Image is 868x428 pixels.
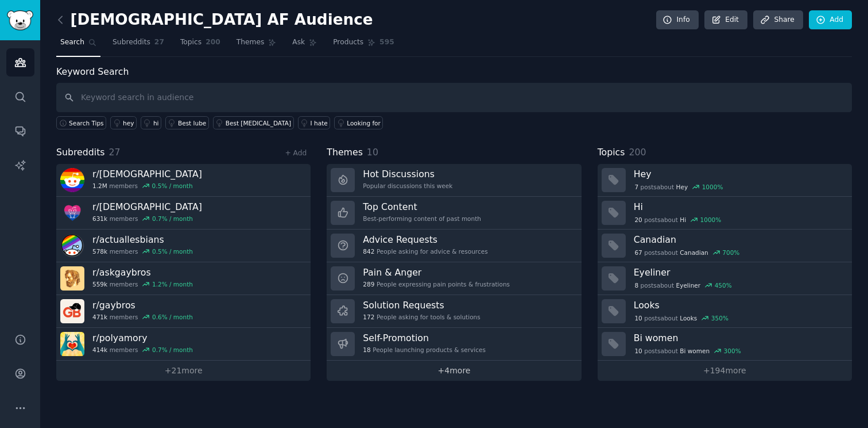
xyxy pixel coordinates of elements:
div: 350 % [711,314,728,322]
h3: Canadian [634,234,844,246]
span: Looks [680,314,697,322]
div: members [92,313,193,321]
div: 300 % [724,347,741,355]
span: Products [333,37,363,48]
span: Subreddits [113,37,150,48]
span: 7 [634,183,638,191]
div: post s about [634,182,724,192]
a: r/[DEMOGRAPHIC_DATA]1.2Mmembers0.5% / month [56,164,311,197]
a: Topics200 [176,33,224,57]
a: Themes [232,33,281,57]
a: Eyeliner8postsaboutEyeliner450% [598,262,852,295]
img: bisexual [60,201,84,225]
span: 18 [363,346,370,354]
a: Info [656,10,699,30]
span: 10 [367,147,378,158]
a: Canadian67postsaboutCanadian700% [598,230,852,262]
a: Bi women10postsaboutBi women300% [598,328,852,361]
span: 67 [634,249,642,257]
div: Popular discussions this week [363,182,452,190]
div: 1.2 % / month [152,280,193,288]
button: Search Tips [56,116,106,129]
div: 450 % [715,281,732,289]
span: Topics [598,146,625,160]
h3: Solution Requests [363,299,480,311]
span: 27 [109,147,121,158]
h3: Top Content [363,201,481,213]
h3: r/ polyamory [92,332,193,344]
div: Best lube [178,119,206,127]
h3: Looks [634,299,844,311]
span: 842 [363,247,374,255]
a: r/askgaybros559kmembers1.2% / month [56,262,311,295]
a: Advice Requests842People asking for advice & resources [327,230,581,262]
h3: r/ actuallesbians [92,234,193,246]
a: r/polyamory414kmembers0.7% / month [56,328,311,361]
span: 471k [92,313,107,321]
span: Eyeliner [676,281,701,289]
h3: Advice Requests [363,234,487,246]
div: 700 % [722,249,739,257]
div: 1000 % [702,183,723,191]
img: GummySearch logo [7,10,33,30]
input: Keyword search in audience [56,83,852,112]
a: +194more [598,361,852,381]
span: 200 [629,147,646,158]
span: Topics [180,37,201,48]
a: + Add [285,149,307,157]
div: post s about [634,346,742,356]
a: Search [56,33,100,57]
span: 289 [363,280,374,288]
img: actuallesbians [60,234,84,258]
a: r/gaybros471kmembers0.6% / month [56,295,311,328]
span: 10 [634,314,642,322]
div: post s about [634,247,741,258]
span: 20 [634,216,642,224]
img: lgbt [60,168,84,192]
a: Subreddits27 [108,33,168,57]
a: hey [110,116,137,129]
img: askgaybros [60,266,84,291]
a: Best [MEDICAL_DATA] [213,116,294,129]
span: 27 [154,37,164,48]
a: r/actuallesbians578kmembers0.5% / month [56,230,311,262]
h2: [DEMOGRAPHIC_DATA] AF Audience [56,11,373,29]
h3: Hi [634,201,844,213]
span: 10 [634,347,642,355]
img: gaybros [60,299,84,323]
div: 0.6 % / month [152,313,193,321]
span: 1.2M [92,182,107,190]
a: Hi20postsaboutHi1000% [598,197,852,230]
a: Looks10postsaboutLooks350% [598,295,852,328]
span: 8 [634,281,638,289]
a: Looking for [334,116,383,129]
span: 559k [92,280,107,288]
div: People asking for advice & resources [363,247,487,255]
span: 578k [92,247,107,255]
div: People asking for tools & solutions [363,313,480,321]
h3: Hot Discussions [363,168,452,180]
h3: Self-Promotion [363,332,486,344]
div: 0.5 % / month [152,182,193,190]
a: Hot DiscussionsPopular discussions this week [327,164,581,197]
div: members [92,346,193,354]
div: members [92,247,193,255]
a: Solution Requests172People asking for tools & solutions [327,295,581,328]
span: Subreddits [56,146,105,160]
a: Pain & Anger289People expressing pain points & frustrations [327,262,581,295]
a: Products595 [329,33,398,57]
a: Share [753,10,803,30]
div: members [92,280,193,288]
div: 0.5 % / month [152,247,193,255]
h3: Hey [634,168,844,180]
span: Canadian [680,249,708,257]
h3: Bi women [634,332,844,344]
span: 631k [92,215,107,223]
span: Hi [680,216,686,224]
span: Ask [292,37,305,48]
div: People expressing pain points & frustrations [363,280,510,288]
div: Best-performing content of past month [363,215,481,223]
span: 200 [206,37,220,48]
span: Themes [327,146,363,160]
div: I hate [311,119,328,127]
